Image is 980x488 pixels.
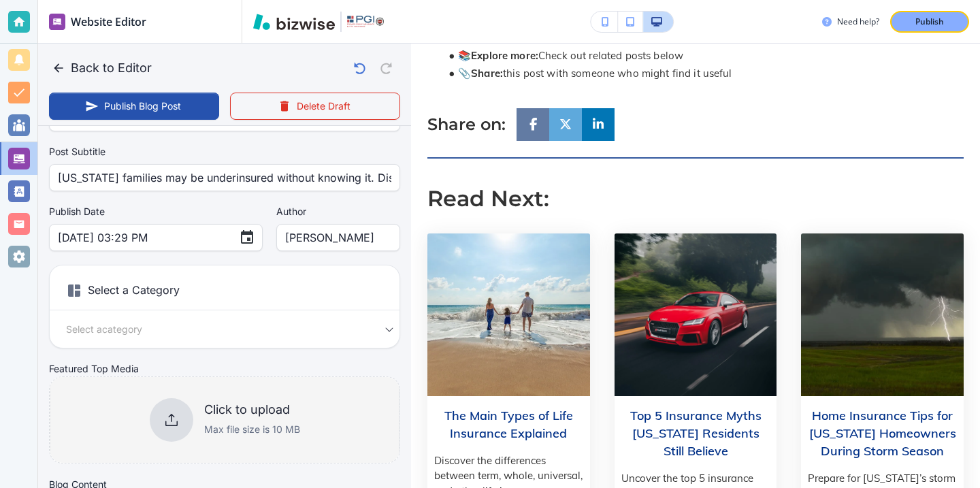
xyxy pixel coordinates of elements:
[471,49,538,62] strong: Explore more:
[71,14,146,30] h2: Website Editor
[801,233,964,396] img: Home Insurance Tips for Georgia Homeowners During Storm Season
[427,113,506,137] h4: Share on:
[443,65,964,82] li: 📎 this post with someone who might find it useful
[58,225,228,250] input: MM DD, YYYY
[253,14,335,30] img: Bizwise Logo
[837,16,879,28] h3: Need help?
[347,16,384,27] img: Your Logo
[49,54,157,82] button: Back to Editor
[434,407,583,442] h3: The Main Types of Life Insurance Explained
[471,67,503,80] strong: Share:
[582,108,615,141] a: Social media link to linkedin account
[50,276,399,310] h6: Select a Category
[890,11,969,33] button: Publish
[808,407,957,460] h3: Home Insurance Tips for [US_STATE] Homeowners During Storm Season
[427,186,964,212] h2: Read Next:
[58,165,391,191] input: Write your post subtitle
[443,47,964,65] li: 📚 Check out related posts below
[49,14,65,30] img: editor icon
[49,362,400,463] div: Featured Top MediaClick to uploadMax file size is 10 MB
[230,93,400,120] button: Delete Draft
[66,321,142,337] span: Select a category
[427,233,590,396] img: The Main Types of Life Insurance Explained
[204,422,300,437] p: Max file size is 10 MB
[49,93,219,120] button: Publish Blog Post
[49,145,400,159] label: Post Subtitle
[517,108,549,141] a: Social media link to facebook account
[285,225,391,250] input: Enter author name
[621,407,770,460] h3: Top 5 Insurance Myths [US_STATE] Residents Still Believe
[204,402,300,417] h6: Click to upload
[549,108,582,141] a: Social media link to twitter account
[615,233,777,396] img: Top 5 Insurance Myths Georgia Residents Still Believe
[276,205,400,218] label: Author
[233,224,261,251] button: Choose date, selected date is Aug 25, 2025
[915,16,944,28] p: Publish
